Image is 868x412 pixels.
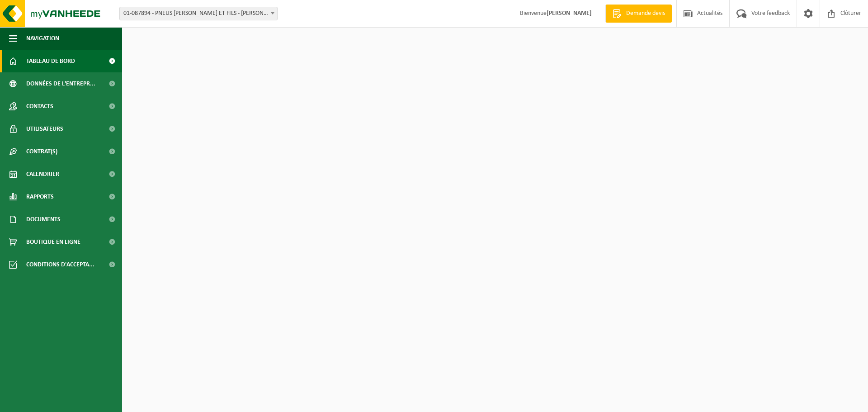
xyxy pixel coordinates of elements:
a: Demande devis [605,5,672,23]
strong: [PERSON_NAME] [547,10,592,17]
span: Documents [26,208,61,231]
span: 01-087894 - PNEUS ALBERT FERON ET FILS - VAUX-SUR-SÛRE [120,7,277,20]
span: Rapports [26,185,54,208]
span: 01-087894 - PNEUS ALBERT FERON ET FILS - VAUX-SUR-SÛRE [119,7,278,20]
span: Conditions d'accepta... [26,253,94,276]
span: Navigation [26,27,59,50]
span: Données de l'entrepr... [26,72,95,95]
span: Calendrier [26,163,59,185]
span: Contrat(s) [26,140,57,163]
span: Demande devis [624,9,667,18]
span: Tableau de bord [26,50,75,72]
span: Boutique en ligne [26,231,80,253]
span: Contacts [26,95,53,118]
span: Utilisateurs [26,118,63,140]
